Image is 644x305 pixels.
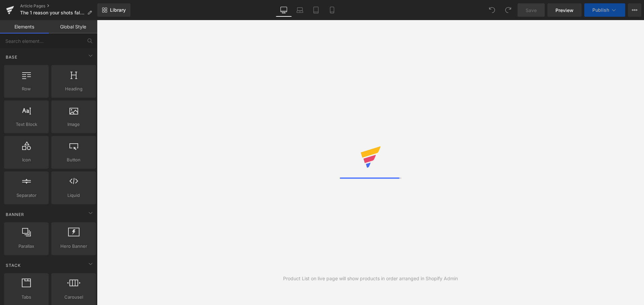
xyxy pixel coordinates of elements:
span: Hero Banner [53,243,94,250]
button: Publish [584,3,625,17]
a: Desktop [276,3,292,17]
span: The 1 reason your shots fall short [20,10,85,15]
span: Separator [6,192,47,199]
button: More [628,3,641,17]
a: Preview [547,3,582,17]
span: Heading [53,85,94,92]
a: Article Pages [20,3,97,9]
span: Base [5,54,18,60]
span: Save [526,7,537,14]
button: Undo [485,3,499,17]
span: Text Block [6,121,47,128]
span: Image [53,121,94,128]
a: Laptop [292,3,308,17]
span: Parallax [6,243,47,250]
div: Product List on live page will show products in order arranged in Shopify Admin [283,275,458,282]
span: Publish [592,7,609,13]
span: Row [6,85,47,92]
a: Global Style [49,20,97,33]
button: Redo [501,3,515,17]
span: Stack [5,262,21,269]
a: New Library [97,3,130,17]
span: Button [53,156,94,163]
span: Banner [5,211,25,218]
span: Preview [555,7,574,14]
span: Library [110,7,126,13]
a: Tablet [308,3,324,17]
a: Mobile [324,3,340,17]
span: Icon [6,156,47,163]
span: Carousel [53,294,94,301]
span: Liquid [53,192,94,199]
span: Tabs [6,294,47,301]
